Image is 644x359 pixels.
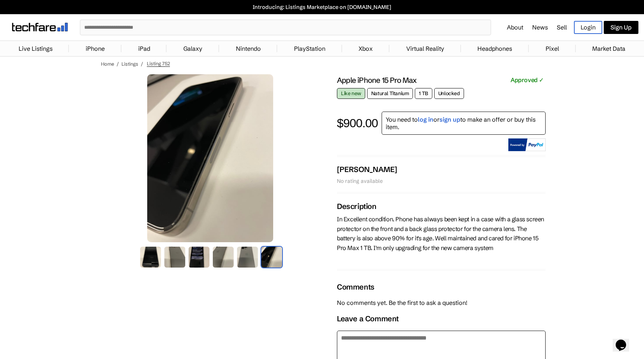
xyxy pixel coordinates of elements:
[613,329,637,352] iframe: chat widget
[337,88,365,99] span: Like new
[12,23,68,31] img: techfare logo
[135,41,154,56] a: iPad
[507,24,523,31] a: About
[418,116,433,123] a: log in
[337,202,546,211] h2: Description
[82,41,108,56] a: iPhone
[337,165,397,174] span: [PERSON_NAME]
[15,41,56,56] a: Live Listings
[180,41,206,56] a: Galaxy
[121,61,138,67] a: Listings
[574,21,602,34] a: Login
[139,246,162,268] img: Apple - iPhone 15 Pro Max
[402,41,448,56] a: Virtual Reality
[4,4,640,10] a: Introducing: Listings Marketplace on [DOMAIN_NAME]
[290,41,329,56] a: PlayStation
[337,282,546,291] h2: Comments
[367,88,413,99] span: Natural Titanium
[337,75,417,85] div: Apple iPhone 15 Pro Max
[542,41,563,56] a: Pixel
[532,24,548,31] a: News
[232,41,265,56] a: Nintendo
[236,246,259,268] img: Apple - iPhone 15 Pro Max
[117,61,119,67] span: /
[164,246,186,268] img: Apple - iPhone 15 Pro Max
[337,116,378,130] div: $900.00
[188,246,210,268] img: Apple - iPhone 15 Pro Max
[147,74,273,242] img: Main Image
[337,215,546,261] p: In Excellent condition. Phone has always been kept in a case with a glass screen protector on the...
[101,61,114,67] a: Home
[604,21,638,34] a: Sign Up
[434,88,464,99] span: Unlocked
[355,41,376,56] a: Xbox
[439,116,460,123] a: sign up
[147,60,170,67] span: Listing 752
[509,74,546,85] span: Approved ✓
[588,41,629,56] a: Market Data
[415,88,432,99] span: 1 TB
[337,314,546,323] h3: Leave a Comment
[382,112,546,135] p: You need to or to make an offer or buy this item.
[474,41,516,56] a: Headphones
[337,178,383,184] span: No rating available
[141,61,143,67] span: /
[261,246,283,268] img: Apple - iPhone 15 Pro Max
[212,246,234,268] img: Apple - iPhone 15 Pro Max
[557,24,567,31] a: Sell
[337,299,546,306] p: No comments yet. Be the first to ask a question!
